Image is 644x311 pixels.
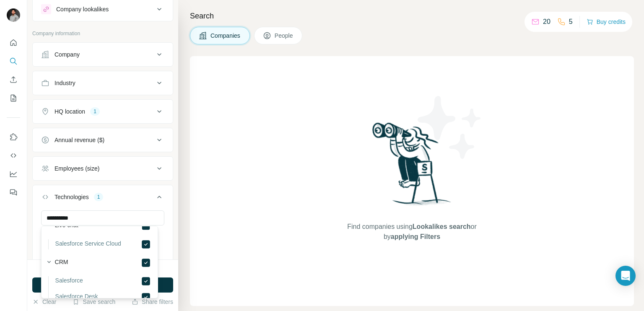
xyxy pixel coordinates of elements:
[33,101,173,122] button: HQ location1
[33,130,173,150] button: Annual revenue ($)
[32,277,173,293] button: Run search
[55,79,75,87] div: Industry
[587,16,626,28] button: Buy credits
[7,148,20,163] button: Use Surfe API
[55,239,121,249] label: Salesforce Service Cloud
[32,298,56,306] button: Clear
[412,90,488,165] img: Surfe Illustration - Stars
[33,44,173,65] button: Company
[33,73,173,93] button: Industry
[90,108,100,115] div: 1
[132,298,173,306] button: Share filters
[7,35,20,50] button: Quick start
[55,258,68,268] label: CRM
[413,223,471,230] span: Lookalikes search
[543,17,551,27] p: 20
[7,72,20,87] button: Enrich CSV
[210,31,241,40] span: Companies
[33,158,173,179] button: Employees (size)
[56,5,109,13] div: Company lookalikes
[391,233,440,240] span: applying Filters
[55,107,85,116] div: HQ location
[7,54,20,69] button: Search
[569,17,573,27] p: 5
[369,120,456,214] img: Surfe Illustration - Woman searching with binoculars
[55,276,83,286] label: Salesforce
[55,50,80,59] div: Company
[7,130,20,145] button: Use Surfe on LinkedIn
[55,136,104,144] div: Annual revenue ($)
[275,31,294,40] span: People
[345,222,479,242] span: Find companies using or by
[55,193,89,201] div: Technologies
[55,164,99,173] div: Employees (size)
[55,292,98,302] label: Salesforce Desk
[615,266,636,286] div: Open Intercom Messenger
[7,166,20,181] button: Dashboard
[94,193,104,201] div: 1
[7,185,20,200] button: Feedback
[7,91,20,106] button: My lists
[73,298,115,306] button: Save search
[190,10,634,22] h4: Search
[33,187,173,210] button: Technologies1
[7,8,20,22] img: Avatar
[32,30,173,37] p: Company information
